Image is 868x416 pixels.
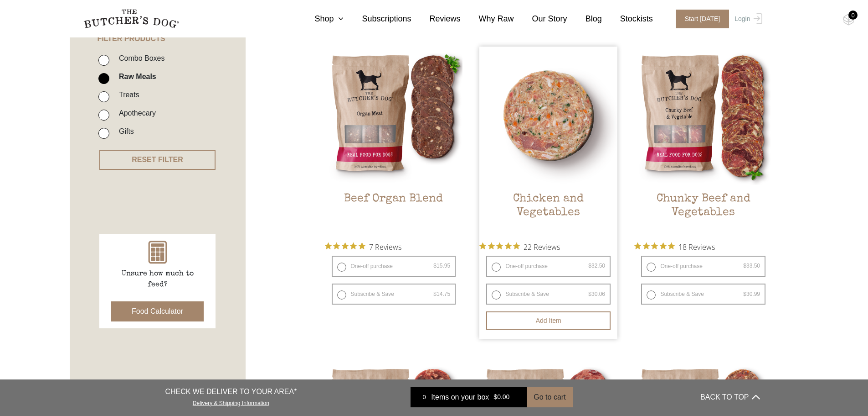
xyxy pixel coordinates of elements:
span: $ [588,263,591,269]
a: Why Raw [461,13,514,25]
span: $ [493,394,497,401]
bdi: 15.95 [433,263,450,269]
span: 18 Reviews [678,240,715,253]
a: Chunky Beef and VegetablesChunky Beef and Vegetables [634,47,772,235]
span: 22 Reviews [524,240,560,253]
span: $ [433,291,437,297]
span: 7 Reviews [369,240,401,253]
a: Shop [296,13,344,25]
button: RESET FILTER [99,150,216,170]
label: Treats [114,89,139,101]
h2: Chunky Beef and Vegetables [634,192,772,235]
h2: Chicken and Vegetables [479,192,617,235]
label: Gifts [114,125,134,137]
label: One-off purchase [486,256,611,277]
a: Our Story [514,13,567,25]
img: TBD_Cart-Empty.png [843,14,854,26]
label: One-off purchase [641,256,765,277]
bdi: 30.06 [588,291,605,297]
label: Subscribe & Save [332,284,456,305]
label: Apothecary [114,107,156,119]
a: Reviews [411,13,461,25]
a: Start [DATE] [667,10,733,28]
a: Blog [567,13,602,25]
a: 0 Items on your box $0.00 [411,387,527,407]
span: $ [743,291,746,297]
label: Raw Meals [114,70,156,83]
div: 0 [417,393,431,402]
div: 0 [848,11,858,20]
a: Beef Organ BlendBeef Organ Blend [325,47,463,235]
button: Rated 5 out of 5 stars from 7 reviews. Jump to reviews. [325,240,401,253]
label: Subscribe & Save [486,284,611,305]
a: Subscriptions [344,13,411,25]
img: Chunky Beef and Vegetables [634,47,772,185]
button: Rated 5 out of 5 stars from 18 reviews. Jump to reviews. [634,240,715,253]
button: Rated 4.9 out of 5 stars from 22 reviews. Jump to reviews. [479,240,560,253]
a: Login [732,10,762,28]
img: Beef Organ Blend [325,47,463,185]
p: Unsure how much to feed? [112,269,203,290]
label: Combo Boxes [114,52,165,64]
button: Add item [486,311,611,330]
bdi: 30.99 [743,291,760,297]
span: $ [433,263,437,269]
a: Delivery & Shipping Information [193,398,269,406]
bdi: 32.50 [588,263,605,269]
bdi: 33.50 [743,263,760,269]
button: Go to cart [527,387,572,407]
button: Food Calculator [111,301,204,321]
a: Stockists [602,13,653,25]
label: One-off purchase [332,256,456,277]
span: Items on your box [431,392,489,403]
a: Chicken and Vegetables [479,47,617,235]
label: Subscribe & Save [641,284,765,305]
p: CHECK WE DELIVER TO YOUR AREA* [165,386,297,397]
h2: Beef Organ Blend [325,192,463,235]
span: $ [588,291,591,297]
button: BACK TO TOP [700,386,760,408]
bdi: 0.00 [493,394,509,401]
bdi: 14.75 [433,291,450,297]
span: Start [DATE] [676,10,729,28]
span: $ [743,263,746,269]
